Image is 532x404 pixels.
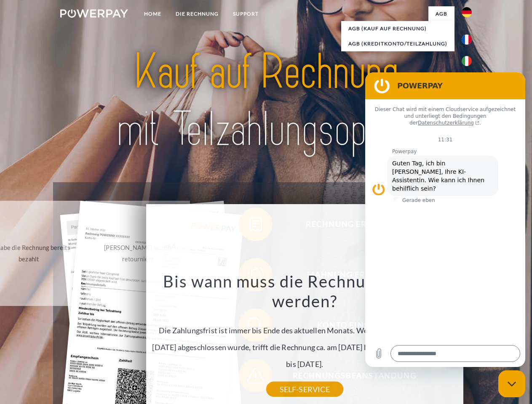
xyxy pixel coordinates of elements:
a: DIE RECHNUNG [168,6,226,21]
div: [PERSON_NAME] wurde retourniert [91,242,185,265]
img: it [462,56,472,66]
img: fr [462,35,472,45]
img: de [462,7,472,17]
img: logo-powerpay-white.svg [60,9,128,18]
a: SELF-SERVICE [266,382,343,397]
iframe: Schaltfläche zum Öffnen des Messaging-Fensters; Konversation läuft [498,370,525,397]
a: agb [428,6,454,21]
h3: Bis wann muss die Rechnung bezahlt werden? [151,271,458,311]
iframe: Messaging-Fenster [365,72,525,367]
a: SUPPORT [226,6,266,21]
a: Home [137,6,168,21]
div: Die Zahlungsfrist ist immer bis Ende des aktuellen Monats. Wenn die Bestellung z.B. am [DATE] abg... [151,271,458,389]
img: title-powerpay_de.svg [80,40,452,161]
a: AGB (Kauf auf Rechnung) [341,21,454,36]
a: AGB (Kreditkonto/Teilzahlung) [341,36,454,51]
